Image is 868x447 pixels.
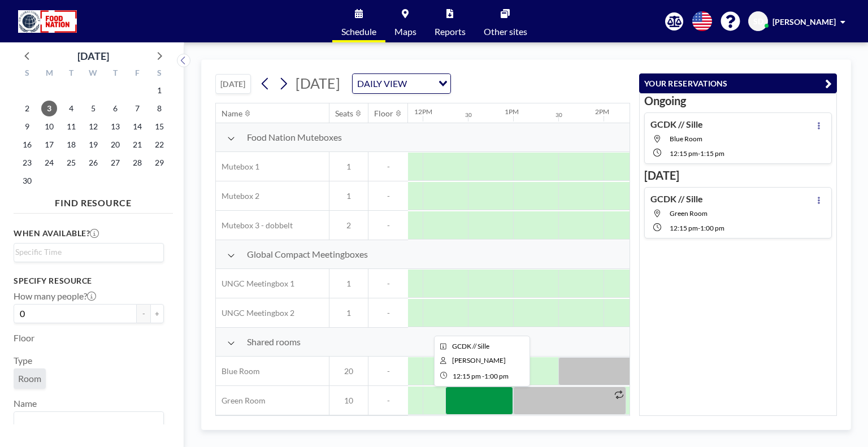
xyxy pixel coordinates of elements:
[329,366,368,376] span: 20
[452,356,506,364] span: Sille Devine
[772,17,836,27] span: [PERSON_NAME]
[129,137,145,153] span: Friday, November 21, 2025
[151,155,167,171] span: Saturday, November 29, 2025
[107,101,123,116] span: Thursday, November 6, 2025
[222,109,242,119] div: Name
[63,119,79,134] span: Tuesday, November 11, 2025
[329,396,368,406] span: 10
[14,412,163,431] div: Search for option
[698,149,700,158] span: -
[368,366,408,376] span: -
[63,155,79,171] span: Tuesday, November 25, 2025
[126,67,148,81] div: F
[329,191,368,201] span: 1
[670,209,708,218] span: Green Room
[41,155,57,171] span: Monday, November 24, 2025
[18,373,41,384] span: Room
[216,308,294,318] span: UNGC Meetingbox 2
[15,246,157,258] input: Search for option
[247,336,301,348] span: Shared rooms
[650,193,703,205] h4: GCDK // Sille
[63,137,79,153] span: Tuesday, November 18, 2025
[14,355,32,366] label: Type
[14,193,173,209] h4: FIND RESOURCE
[107,155,123,171] span: Thursday, November 27, 2025
[639,73,837,93] button: YOUR RESERVATIONS
[555,111,562,119] div: 30
[753,16,763,27] span: SD
[216,191,259,201] span: Mutebox 2
[14,276,164,286] h3: Specify resource
[452,342,489,350] span: GCDK // Sille
[329,220,368,231] span: 2
[19,119,35,134] span: Sunday, November 9, 2025
[644,168,832,183] h3: [DATE]
[41,119,57,134] span: Monday, November 10, 2025
[368,308,408,318] span: -
[700,149,724,158] span: 1:15 PM
[148,67,170,81] div: S
[368,396,408,406] span: -
[150,304,164,323] button: +
[670,149,698,158] span: 12:15 PM
[414,107,432,116] div: 12PM
[14,332,34,344] label: Floor
[216,366,260,376] span: Blue Room
[355,76,409,91] span: DAILY VIEW
[104,67,126,81] div: T
[85,101,101,116] span: Wednesday, November 5, 2025
[484,372,509,380] span: 1:00 PM
[85,137,101,153] span: Wednesday, November 19, 2025
[151,137,167,153] span: Saturday, November 22, 2025
[19,155,35,171] span: Sunday, November 23, 2025
[341,27,376,36] span: Schedule
[410,76,432,91] input: Search for option
[14,244,163,261] div: Search for option
[670,224,698,232] span: 12:15 PM
[595,107,609,116] div: 2PM
[435,27,466,36] span: Reports
[368,220,408,231] span: -
[644,94,832,108] h3: Ongoing
[247,249,368,260] span: Global Compact Meetingboxes
[484,27,527,36] span: Other sites
[453,372,481,380] span: 12:15 PM
[18,10,77,33] img: organization-logo
[19,101,35,116] span: Sunday, November 2, 2025
[368,279,408,289] span: -
[77,48,109,64] div: [DATE]
[329,162,368,172] span: 1
[129,155,145,171] span: Friday, November 28, 2025
[374,109,393,119] div: Floor
[107,137,123,153] span: Thursday, November 20, 2025
[137,304,150,323] button: -
[85,119,101,134] span: Wednesday, November 12, 2025
[129,101,145,116] span: Friday, November 7, 2025
[216,220,293,231] span: Mutebox 3 - dobbelt
[107,119,123,134] span: Thursday, November 13, 2025
[19,173,35,189] span: Sunday, November 30, 2025
[247,132,342,143] span: Food Nation Muteboxes
[700,224,724,232] span: 1:00 PM
[19,137,35,153] span: Sunday, November 16, 2025
[482,372,484,380] span: -
[670,134,702,143] span: Blue Room
[505,107,519,116] div: 1PM
[216,279,294,289] span: UNGC Meetingbox 1
[38,67,60,81] div: M
[698,224,700,232] span: -
[151,101,167,116] span: Saturday, November 8, 2025
[329,308,368,318] span: 1
[216,396,266,406] span: Green Room
[368,162,408,172] span: -
[151,119,167,134] span: Saturday, November 15, 2025
[129,119,145,134] span: Friday, November 14, 2025
[368,191,408,201] span: -
[15,414,157,429] input: Search for option
[151,83,167,98] span: Saturday, November 1, 2025
[14,290,96,302] label: How many people?
[353,74,450,93] div: Search for option
[41,101,57,116] span: Monday, November 3, 2025
[14,398,37,409] label: Name
[41,137,57,153] span: Monday, November 17, 2025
